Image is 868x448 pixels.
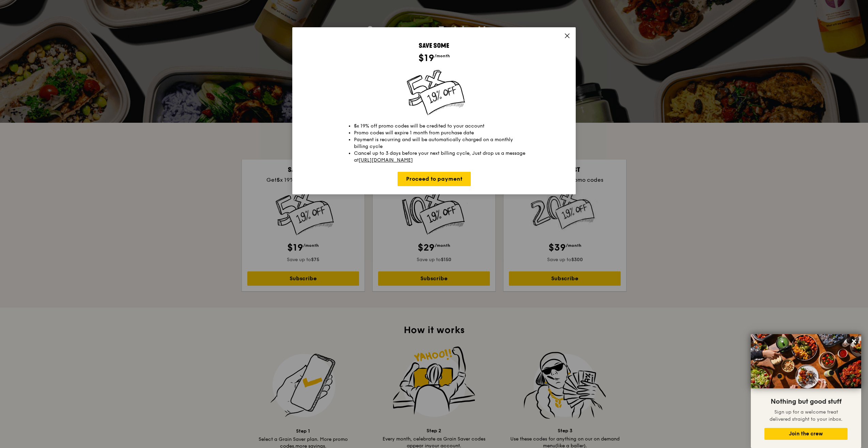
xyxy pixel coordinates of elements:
[849,336,859,347] button: Close
[354,150,528,164] li: Cancel up to 3 days before your next billing cycle, Just drop us a message at
[770,409,842,422] span: Sign up for a welcome treat delivered straight to your inbox.
[300,41,568,50] div: Save some
[764,428,848,440] button: Join the crew
[751,334,861,388] img: DSC07876-Edit02-Large.jpeg
[359,157,413,163] a: [URL][DOMAIN_NAME]
[354,136,528,150] li: Payment is recurring and will be automatically charged on a monthly billing cycle
[434,54,450,58] span: /month
[401,70,468,116] img: save-some-plan.7bcec01c.png
[418,52,434,64] span: $19
[354,123,528,130] li: x 19% off promo codes will be credited to your account
[398,172,471,186] a: Proceed to payment
[354,123,357,129] strong: 5
[354,130,528,136] li: Promo codes will expire 1 month from purchase date
[771,398,841,406] span: Nothing but good stuff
